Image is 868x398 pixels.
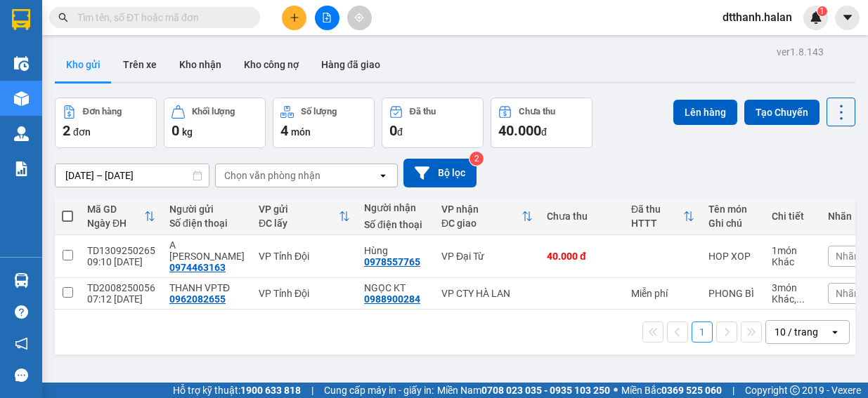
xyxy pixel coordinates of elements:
span: | [732,383,734,398]
strong: 1900 633 818 [240,385,301,396]
div: 40.000 đ [547,251,617,262]
button: aim [347,6,372,30]
span: Nhãn [836,251,860,262]
strong: 0708 023 035 - 0935 103 250 [481,385,610,396]
span: Hỗ trợ kỹ thuật: [173,383,301,398]
div: Số điện thoại [169,218,245,229]
sup: 2 [469,152,484,166]
button: Khối lượng0kg [164,98,266,148]
div: Khác [772,256,814,267]
div: Đơn hàng [83,107,122,117]
div: HTTT [631,218,683,229]
th: Toggle SortBy [80,198,162,235]
img: warehouse-icon [14,56,29,71]
button: file-add [315,6,339,30]
div: VP nhận [441,204,522,215]
span: Cung cấp máy in - giấy in: [324,383,434,398]
button: Chưa thu40.000đ [491,98,592,148]
div: 1 món [772,245,814,256]
span: notification [15,337,28,350]
div: Chọn văn phòng nhận [224,168,320,183]
span: kg [182,126,193,138]
div: TD2008250056 [87,282,155,293]
span: plus [290,13,299,22]
div: Mã GD [87,204,144,215]
div: Chưa thu [547,211,617,222]
div: 10 / trang [775,325,818,339]
span: đ [541,126,547,138]
span: đơn [73,126,91,138]
div: VP Đại Từ [441,251,533,262]
div: Đã thu [410,107,436,117]
div: Số lượng [301,107,337,117]
svg: open [377,170,389,181]
span: copyright [790,385,800,395]
div: ĐC giao [441,218,522,229]
span: ⚪️ [614,387,618,393]
img: icon-new-feature [810,11,822,24]
div: 0978557765 [364,256,420,267]
div: NGỌC KT [364,282,427,293]
div: Ngày ĐH [87,218,144,229]
button: Đơn hàng2đơn [55,98,157,148]
div: Người gửi [169,204,245,215]
button: Lên hàng [673,100,737,125]
div: 09:10 [DATE] [87,256,155,267]
svg: open [829,326,841,338]
button: Kho nhận [168,48,233,81]
button: Hàng đã giao [310,48,391,81]
button: Đã thu0đ [382,98,484,148]
span: Miền Bắc [621,383,722,398]
div: 3 món [772,282,814,293]
button: Kho gửi [55,48,112,81]
span: caret-down [841,11,854,24]
div: A Dương TĐ [169,239,245,262]
span: 2 [63,122,70,139]
span: | [311,383,313,398]
div: Chưa thu [519,107,555,117]
th: Toggle SortBy [434,198,540,235]
span: đ [397,126,403,138]
img: solution-icon [14,161,29,176]
span: Miền Nam [437,383,610,398]
button: plus [282,6,306,30]
span: ... [796,293,805,305]
div: Chi tiết [772,211,814,222]
input: Tìm tên, số ĐT hoặc mã đơn [77,10,243,25]
span: 1 [820,6,824,16]
span: dtthanh.halan [711,8,803,26]
button: Số lượng4món [273,98,375,148]
div: Ghi chú [708,218,758,229]
span: Nhãn [836,288,860,299]
div: Số điện thoại [364,219,427,230]
button: 1 [692,321,713,343]
button: caret-down [835,6,860,30]
div: Miễn phí [631,288,694,299]
div: ĐC lấy [259,218,339,229]
div: VP Tỉnh Đội [259,251,350,262]
div: VP gửi [259,204,339,215]
span: 0 [171,122,179,139]
img: warehouse-icon [14,91,29,106]
span: 4 [280,122,288,139]
span: 40.000 [498,122,541,139]
div: 0962082655 [169,293,226,305]
sup: 1 [817,6,827,16]
div: 0974463163 [169,262,226,273]
span: 0 [389,122,397,139]
div: THANH VPTĐ [169,282,245,293]
div: 0988900284 [364,293,420,305]
span: search [58,13,68,22]
div: 07:12 [DATE] [87,293,155,305]
div: TD1309250265 [87,245,155,256]
div: ver 1.8.143 [777,44,824,60]
span: question-circle [15,305,28,319]
div: VP CTY HÀ LAN [441,288,533,299]
div: Người nhận [364,202,427,213]
button: Bộ lọc [403,159,477,187]
div: Tên món [708,204,758,215]
div: Khác, Khác, Khác [772,293,814,305]
div: Hùng [364,245,427,256]
div: VP Tỉnh Đội [259,288,350,299]
input: Select a date range. [56,164,209,187]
